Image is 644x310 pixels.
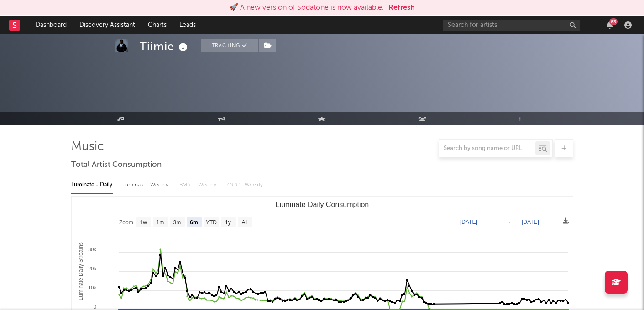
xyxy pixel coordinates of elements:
[460,219,477,225] text: [DATE]
[173,16,202,34] a: Leads
[205,219,216,226] text: YTD
[88,247,96,252] text: 30k
[71,160,162,170] span: Total Artist Consumption
[140,39,190,54] div: Tiimie
[609,18,618,25] div: 83
[607,21,613,29] button: 83
[190,219,198,226] text: 6m
[173,219,181,226] text: 3m
[506,219,512,225] text: →
[241,219,247,226] text: All
[88,285,96,290] text: 10k
[275,201,369,208] text: Luminate Daily Consumption
[77,242,84,300] text: Luminate Daily Streams
[122,177,170,193] div: Luminate - Weekly
[141,16,173,34] a: Charts
[522,219,539,225] text: [DATE]
[119,219,133,226] text: Zoom
[88,266,96,271] text: 20k
[156,219,164,226] text: 1m
[93,304,96,310] text: 0
[388,2,415,13] button: Refresh
[443,20,580,31] input: Search for artists
[225,219,231,226] text: 1y
[71,177,113,193] div: Luminate - Daily
[73,16,141,34] a: Discovery Assistant
[439,145,535,152] input: Search by song name or URL
[201,39,258,52] button: Tracking
[229,2,384,13] div: 🚀 A new version of Sodatone is now available.
[140,219,147,226] text: 1w
[29,16,73,34] a: Dashboard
